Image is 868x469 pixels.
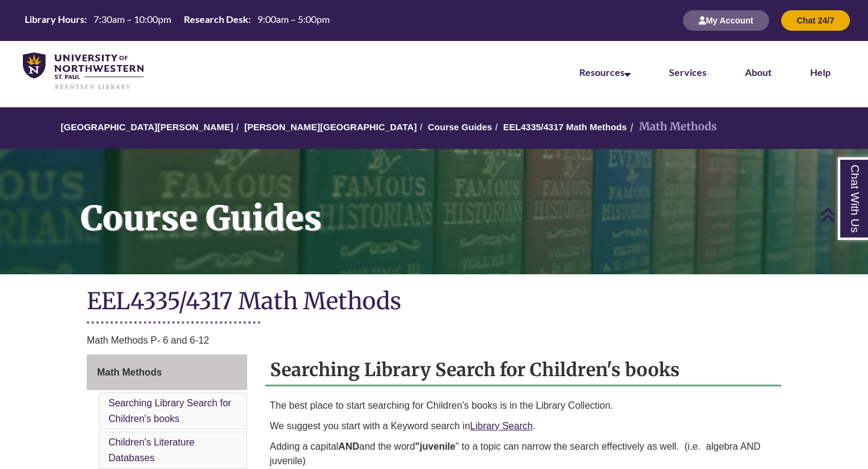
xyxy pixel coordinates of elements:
a: Math Methods [87,354,247,391]
a: Help [810,66,831,78]
a: Searching Library Search for Children's books [108,398,231,424]
a: Resources [579,66,631,78]
a: Library Search [470,421,533,431]
a: Children's Literature Databases [108,437,195,463]
a: About [745,66,772,78]
table: Hours Today [20,13,335,28]
a: Back to Top [820,207,865,223]
a: EEL4335/4317 Math Methods [503,122,627,132]
img: UNWSP Library Logo [23,52,143,90]
h2: Searching Library Search for Children's books [265,354,782,386]
strong: "juvenile [415,441,456,452]
th: Library Hours: [20,13,89,26]
span: 9:00am – 5:00pm [257,13,330,25]
h1: Course Guides [68,149,868,259]
span: Math Methods [97,367,162,377]
a: [PERSON_NAME][GEOGRAPHIC_DATA] [244,122,417,132]
span: 7:30am – 10:00pm [93,13,171,25]
a: Chat 24/7 [781,15,850,25]
li: Math Methods [627,118,717,136]
button: My Account [683,10,769,31]
h1: EEL4335/4317 Math Methods [87,286,781,318]
a: Course Guides [428,122,492,132]
a: [GEOGRAPHIC_DATA][PERSON_NAME] [61,122,233,132]
button: Chat 24/7 [781,10,850,31]
th: Research Desk: [179,13,253,26]
p: The best place to start searching for Children's books is in the Library Collection. [270,398,777,413]
a: Hours Today [20,13,335,29]
p: We suggest you start with a Keyword search in . [270,419,777,433]
strong: AND [338,441,359,452]
span: Math Methods P- 6 and 6-12 [87,335,209,345]
a: Services [669,66,706,78]
a: My Account [683,15,769,25]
